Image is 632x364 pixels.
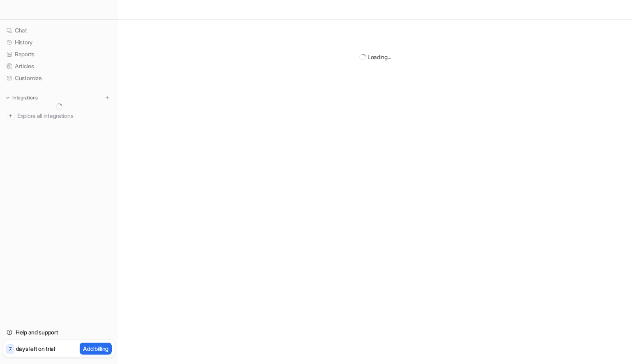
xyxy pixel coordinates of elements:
a: Explore all integrations [3,110,115,122]
button: Integrations [3,94,40,102]
div: Loading... [368,53,391,61]
p: days left on trial [16,344,55,353]
a: Customize [3,72,115,84]
p: Integrations [12,94,38,101]
button: Add billing [80,343,112,355]
span: Explore all integrations [17,109,111,122]
p: 7 [9,346,11,353]
img: expand menu [5,95,11,101]
img: menu_add.svg [104,95,110,101]
a: Chat [3,25,115,36]
img: explore all integrations [7,112,15,120]
a: History [3,37,115,48]
a: Articles [3,60,115,72]
p: Add billing [83,344,108,353]
a: Reports [3,48,115,60]
a: Help and support [3,327,115,338]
